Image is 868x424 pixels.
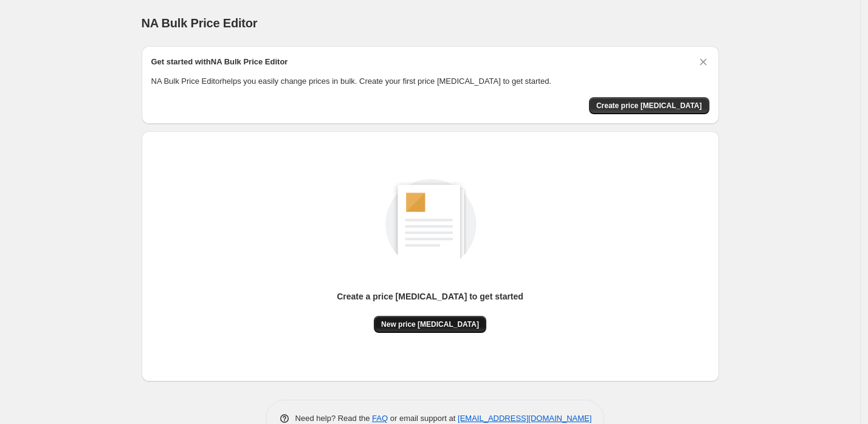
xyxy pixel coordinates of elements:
span: Create price [MEDICAL_DATA] [596,101,702,111]
button: Dismiss card [697,56,709,68]
button: New price [MEDICAL_DATA] [374,316,486,333]
h2: Get started with NA Bulk Price Editor [151,56,288,68]
span: New price [MEDICAL_DATA] [381,320,479,329]
a: [EMAIL_ADDRESS][DOMAIN_NAME] [458,414,591,423]
a: FAQ [372,414,388,423]
button: Create price change job [589,97,709,114]
p: NA Bulk Price Editor helps you easily change prices in bulk. Create your first price [MEDICAL_DAT... [151,75,709,87]
span: NA Bulk Price Editor [142,16,258,30]
p: Create a price [MEDICAL_DATA] to get started [337,290,523,303]
span: or email support at [388,414,458,423]
span: Need help? Read the [295,414,373,423]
